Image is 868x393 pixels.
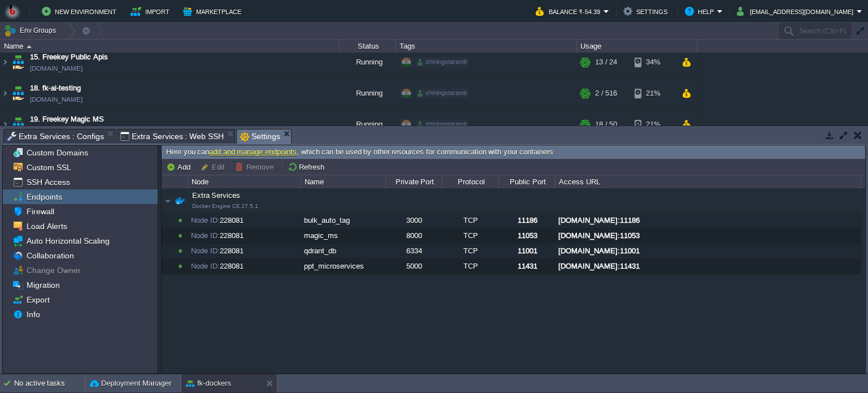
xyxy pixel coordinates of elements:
[340,78,396,109] div: Running
[10,109,26,140] img: AMDAwAAAACH5BAEAAAAALAAAAAABAAEAAAICRAEAOw==
[209,148,297,156] a: add and manage endpoints
[162,145,865,159] div: Here you can , which can be used by other resources for communication with your containers
[499,228,554,243] div: 11053
[188,259,300,274] div: 228081
[442,244,498,258] div: TCP
[42,5,120,18] button: New Environment
[442,228,498,243] div: TCP
[595,109,617,140] div: 18 / 50
[386,213,441,228] div: 3000
[24,280,62,290] a: Migration
[240,129,280,144] span: Settings
[24,221,69,231] a: Load Alerts
[556,175,861,188] div: Access URL
[301,244,385,258] div: qdrant_db
[235,162,277,172] button: Remove
[301,213,385,228] div: bulk_auto_tag
[1,109,10,140] img: AMDAwAAAACH5BAEAAAAALAAAAAABAAEAAAICRAEAOw==
[4,3,21,20] img: Bitss Techniques
[301,228,385,243] div: magic_ms
[397,40,576,53] div: Tags
[635,47,671,77] div: 34%
[30,63,83,74] a: [DOMAIN_NAME]
[188,244,300,258] div: 228081
[386,259,441,274] div: 5000
[442,259,498,274] div: TCP
[24,177,72,187] a: SSH Access
[415,88,469,98] div: shiningstaramit
[188,213,300,228] div: 228081
[7,129,104,143] span: Extra Services : Configs
[578,40,697,53] div: Usage
[201,162,228,172] button: Edit
[536,5,604,18] button: Balance ₹-54.39
[737,5,857,18] button: [EMAIL_ADDRESS][DOMAIN_NAME]
[24,206,56,217] a: Firewall
[340,40,396,53] div: Status
[90,378,171,389] button: Deployment Manager
[30,114,104,125] a: 19. Freekey Magic MS
[191,231,220,240] span: Node ID:
[1,47,10,77] img: AMDAwAAAACH5BAEAAAAALAAAAAABAAEAAAICRAEAOw==
[166,162,194,172] button: Add
[131,5,173,18] button: Import
[24,236,111,246] a: Auto Horizontal Scaling
[10,78,26,109] img: AMDAwAAAACH5BAEAAAAALAAAAAABAAEAAAICRAEAOw==
[302,175,385,188] div: Name
[386,244,441,258] div: 6334
[595,47,617,77] div: 13 / 24
[24,309,42,319] a: Info
[120,129,224,143] span: Extra Services : Web SSH
[191,262,220,270] span: Node ID:
[24,148,90,158] a: Custom Domains
[24,295,51,305] a: Export
[635,78,671,109] div: 21%
[30,94,83,105] a: [DOMAIN_NAME]
[595,78,617,109] div: 2 / 516
[499,213,554,228] div: 11186
[186,378,231,389] button: fk-dockers
[30,51,108,63] span: 15. Freekey Public Apis
[4,23,60,38] button: Env Groups
[340,47,396,77] div: Running
[10,47,26,77] img: AMDAwAAAACH5BAEAAAAALAAAAAABAAEAAAICRAEAOw==
[24,192,64,202] a: Endpoints
[192,203,258,209] span: Docker Engine CE 27.5.1
[623,5,671,18] button: Settings
[24,251,76,261] a: Collaboration
[555,259,860,274] div: [DOMAIN_NAME]:11431
[27,45,32,48] img: AMDAwAAAACH5BAEAAAAALAAAAAABAAEAAAICRAEAOw==
[188,228,300,243] div: 228081
[386,228,441,243] div: 8000
[24,162,73,172] a: Custom SSL
[500,175,555,188] div: Public Port
[635,109,671,140] div: 21%
[387,175,442,188] div: Private Port
[415,119,469,129] div: shiningstaramit
[1,40,339,53] div: Name
[30,125,83,136] a: [DOMAIN_NAME]
[30,83,81,94] a: 18. fk-ai-testing
[14,374,85,392] div: No active tasks
[340,109,396,140] div: Running
[415,57,469,67] div: shiningstaramit
[555,228,860,243] div: [DOMAIN_NAME]:11053
[189,175,301,188] div: Node
[288,162,328,172] button: Refresh
[555,213,860,228] div: [DOMAIN_NAME]:11186
[442,213,498,228] div: TCP
[685,5,717,18] button: Help
[24,265,83,275] span: Change Owner
[555,244,860,258] div: [DOMAIN_NAME]:11001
